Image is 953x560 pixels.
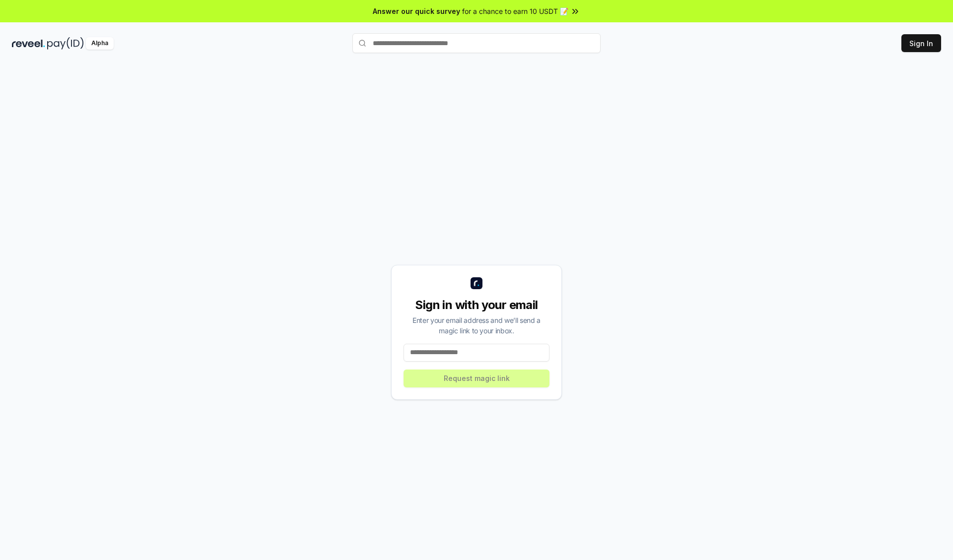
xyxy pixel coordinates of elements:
button: Sign In [901,34,941,52]
div: Sign in with your email [404,297,549,313]
div: Enter your email address and we’ll send a magic link to your inbox. [404,315,549,336]
img: reveel_dark [12,37,45,50]
span: Answer our quick survey [373,6,460,16]
span: for a chance to earn 10 USDT 📝 [462,6,568,16]
div: Alpha [86,37,114,50]
img: logo_small [471,277,482,289]
img: pay_id [47,37,84,50]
